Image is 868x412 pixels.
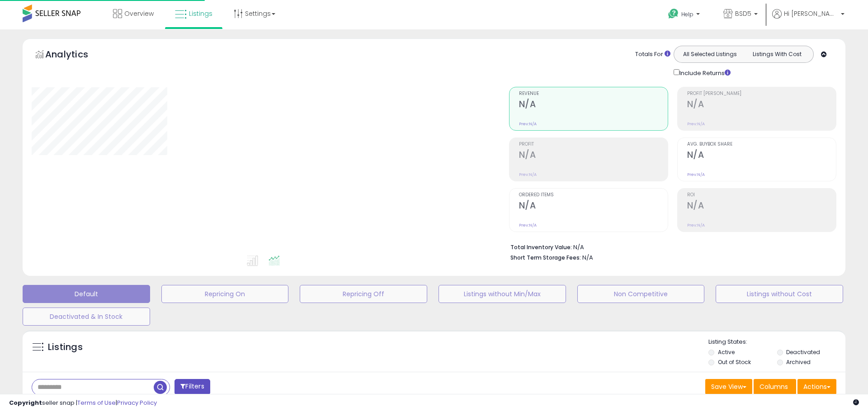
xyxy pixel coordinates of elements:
small: Prev: N/A [687,223,705,228]
div: seller snap | | [9,399,157,407]
span: BSD5 [735,9,751,18]
button: Repricing On [161,285,289,303]
button: Repricing Off [300,285,427,303]
strong: Copyright [9,398,42,407]
span: Avg. Buybox Share [687,142,836,147]
small: Prev: N/A [519,121,537,127]
h2: N/A [687,200,836,213]
h5: Analytics [45,48,106,63]
b: Total Inventory Value: [510,243,572,251]
h2: N/A [519,99,668,111]
small: Prev: N/A [687,172,705,177]
span: Listings [189,9,212,18]
span: ROI [687,193,836,198]
span: Hi [PERSON_NAME] [784,9,838,18]
li: N/A [510,241,830,252]
span: N/A [582,253,593,262]
button: Listings With Cost [743,48,811,60]
button: Listings without Min/Max [439,285,566,303]
a: Hi [PERSON_NAME] [772,9,844,29]
h2: N/A [687,99,836,111]
button: Non Competitive [577,285,705,303]
small: Prev: N/A [687,121,705,127]
b: Short Term Storage Fees: [510,254,581,261]
small: Prev: N/A [519,223,537,228]
a: Help [661,1,709,29]
button: Deactivated & In Stock [23,308,150,326]
button: Listings without Cost [716,285,843,303]
i: Get Help [668,8,679,19]
span: Revenue [519,91,668,96]
span: Help [681,10,693,18]
span: Ordered Items [519,193,668,198]
span: Overview [124,9,154,18]
button: All Selected Listings [676,48,744,60]
h2: N/A [519,200,668,213]
button: Default [23,285,150,303]
span: Profit [519,142,668,147]
div: Include Returns [667,67,741,78]
div: Totals For [635,50,670,59]
span: Profit [PERSON_NAME] [687,91,836,96]
small: Prev: N/A [519,172,537,177]
h2: N/A [519,150,668,162]
h2: N/A [687,150,836,162]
